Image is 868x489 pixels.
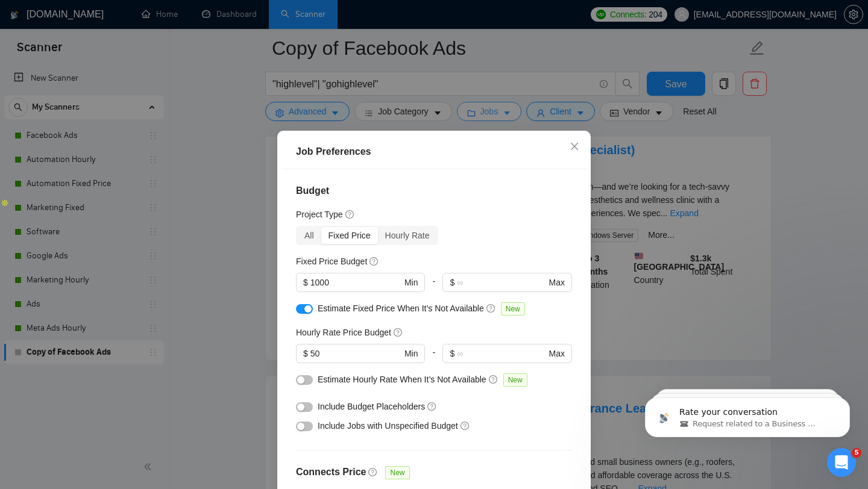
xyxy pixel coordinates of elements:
[404,347,418,360] span: Min
[570,142,579,151] span: close
[450,347,454,360] span: $
[296,255,367,268] h5: Fixed Price Budget
[296,208,343,221] h5: Project Type
[558,131,591,163] button: Close
[318,375,486,384] span: Estimate Hourly Rate When It’s Not Available
[303,347,308,360] span: $
[318,421,458,431] span: Include Jobs with Unspecified Budget
[370,257,379,266] span: question-circle
[378,227,437,244] div: Hourly Rate
[827,448,856,477] iframe: Intercom live chat
[425,273,442,302] div: -
[368,467,378,477] span: question-circle
[303,276,308,289] span: $
[489,375,498,384] span: question-circle
[394,328,403,337] span: question-circle
[457,276,546,289] input: ∞
[404,276,418,289] span: Min
[427,402,437,411] span: question-circle
[457,347,546,360] input: ∞
[852,448,861,458] span: 5
[450,276,454,289] span: $
[1,199,9,207] img: Apollo
[321,227,378,244] div: Fixed Price
[318,402,425,411] span: Include Budget Placeholders
[296,184,572,198] h4: Budget
[385,466,409,479] span: New
[549,347,565,360] span: Max
[297,227,321,244] div: All
[296,145,572,159] div: Job Preferences
[310,276,402,289] input: 0
[296,465,366,479] h4: Connects Price
[501,302,525,316] span: New
[425,344,442,373] div: -
[318,304,484,313] span: Estimate Fixed Price When It’s Not Available
[549,276,565,289] span: Max
[345,210,355,219] span: question-circle
[310,347,402,360] input: 0
[486,304,496,313] span: question-circle
[461,421,470,431] span: question-circle
[627,372,868,456] iframe: Intercom notifications message
[503,373,527,387] span: New
[296,326,391,339] h5: Hourly Rate Price Budget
